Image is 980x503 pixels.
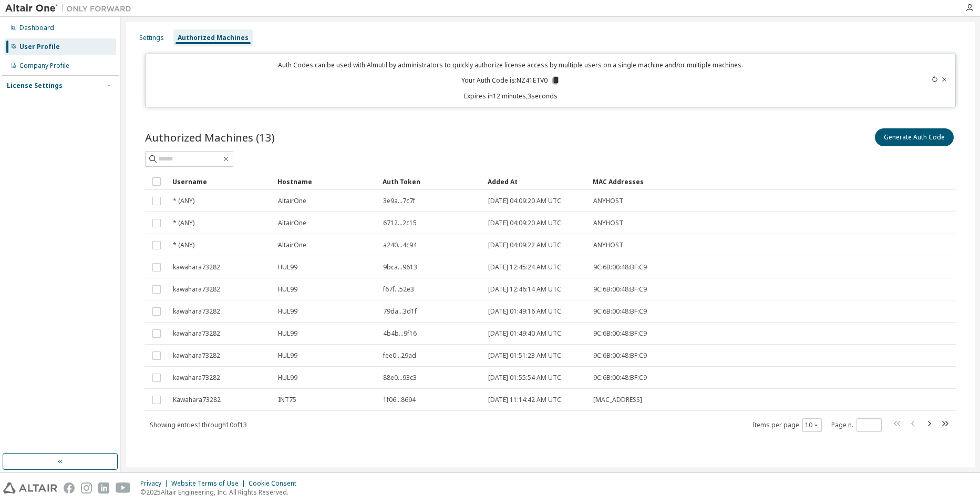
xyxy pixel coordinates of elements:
span: ANYHOST [593,219,623,227]
span: ANYHOST [593,241,623,249]
span: * (ANY) [173,241,194,249]
img: linkedin.svg [98,482,109,494]
span: kawahara73282 [173,285,220,294]
span: INT75 [278,396,296,404]
button: 10 [805,421,819,429]
span: AltairOne [278,241,306,249]
span: 4b4b...9f16 [383,329,417,338]
div: Privacy [140,479,171,488]
span: Items per page [752,418,822,432]
span: HUL99 [278,374,297,382]
span: AltairOne [278,197,306,205]
div: Authorized Machines [178,34,249,42]
span: kawahara73282 [173,263,220,271]
span: 9C:6B:00:48:BF:C9 [593,329,647,338]
span: 9C:6B:00:48:BF:C9 [593,351,647,360]
span: [DATE] 11:14:42 AM UTC [488,396,561,404]
button: Generate Auth Code [875,128,954,146]
span: [DATE] 04:09:22 AM UTC [488,241,561,249]
span: ANYHOST [593,197,623,205]
span: 1f06...8694 [383,396,416,404]
p: Expires in 12 minutes, 3 seconds [152,92,870,100]
span: 9bca...9613 [383,263,417,271]
span: HUL99 [278,285,297,294]
span: [DATE] 12:45:24 AM UTC [488,263,561,271]
span: Showing entries 1 through 10 of 13 [150,420,247,429]
span: 9C:6B:00:48:BF:C9 [593,374,647,382]
img: altair_logo.svg [3,482,57,494]
span: [DATE] 01:49:40 AM UTC [488,329,561,338]
span: [MAC_ADDRESS] [593,396,642,404]
span: kawahara73282 [173,374,220,382]
p: Auth Codes can be used with Almutil by administrators to quickly authorize license access by mult... [152,61,870,69]
div: Hostname [277,173,374,190]
span: 3e9a...7c7f [383,197,415,205]
span: 88e0...93c3 [383,374,417,382]
span: HUL99 [278,263,297,271]
span: 9C:6B:00:48:BF:C9 [593,285,647,294]
span: 6712...2c15 [383,219,417,227]
span: * (ANY) [173,197,194,205]
span: [DATE] 01:55:54 AM UTC [488,374,561,382]
span: fee0...29ad [383,351,416,360]
span: [DATE] 12:46:14 AM UTC [488,285,561,294]
span: Page n. [831,418,882,432]
img: facebook.svg [64,482,75,494]
div: License Settings [7,82,63,90]
div: Auth Token [383,173,479,190]
span: Authorized Machines (13) [145,130,275,145]
span: 79da...3d1f [383,307,417,316]
p: © 2025 Altair Engineering, Inc. All Rights Reserved. [140,488,303,497]
div: User Profile [19,43,60,51]
div: Settings [139,34,164,42]
span: AltairOne [278,219,306,227]
div: Username [172,173,269,190]
span: [DATE] 04:09:20 AM UTC [488,197,561,205]
span: HUL99 [278,307,297,316]
span: HUL99 [278,351,297,360]
div: Cookie Consent [249,479,303,488]
div: Company Profile [19,62,69,70]
img: Altair One [5,3,137,14]
img: youtube.svg [116,482,131,494]
div: MAC Addresses [593,173,845,190]
span: kawahara73282 [173,351,220,360]
span: 9C:6B:00:48:BF:C9 [593,263,647,271]
div: Dashboard [19,24,54,32]
span: kawahara73282 [173,307,220,316]
div: Added At [488,173,584,190]
span: kawahara73282 [173,329,220,338]
span: a240...4c94 [383,241,417,249]
span: [DATE] 01:49:16 AM UTC [488,307,561,316]
p: Your Auth Code is: NZ41ETV0 [461,76,560,85]
span: [DATE] 04:09:20 AM UTC [488,219,561,227]
span: f67f...52e3 [383,285,414,294]
div: Website Terms of Use [171,479,249,488]
span: Kawahara73282 [173,396,221,404]
img: instagram.svg [81,482,92,494]
span: HUL99 [278,329,297,338]
span: [DATE] 01:51:23 AM UTC [488,351,561,360]
span: * (ANY) [173,219,194,227]
span: 9C:6B:00:48:BF:C9 [593,307,647,316]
